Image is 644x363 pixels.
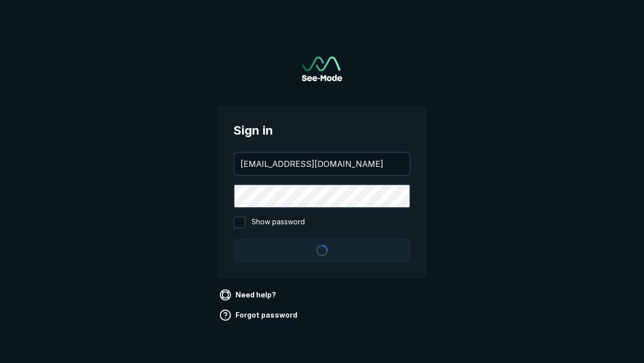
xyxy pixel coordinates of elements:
a: Forgot password [217,307,301,323]
img: See-Mode Logo [302,56,342,81]
span: Sign in [233,122,411,140]
a: Go to sign in [302,56,342,81]
a: Need help? [217,287,280,303]
span: Show password [252,216,305,228]
input: your@email.com [234,153,410,175]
